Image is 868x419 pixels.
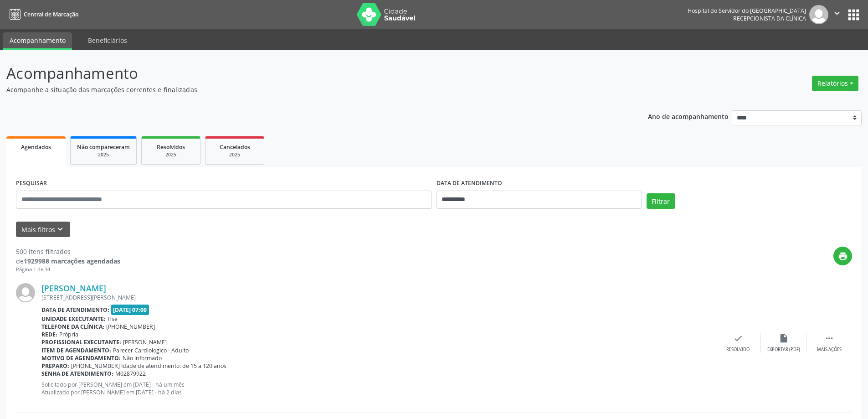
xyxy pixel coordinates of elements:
i:  [824,333,834,343]
div: Hospital do Servidor do [GEOGRAPHIC_DATA] [688,7,806,15]
span: M02879922 [115,370,146,378]
p: Acompanhamento [6,62,605,85]
span: [PHONE_NUMBER] [106,323,155,331]
i: check [733,333,743,343]
i: print [838,251,848,261]
span: Própria [59,331,78,338]
span: Cancelados [220,143,250,151]
span: [PERSON_NAME] [123,338,167,346]
p: Acompanhe a situação das marcações correntes e finalizadas [6,85,605,94]
button:  [828,5,846,24]
span: Não compareceram [77,143,130,151]
div: 2025 [77,151,130,158]
label: PESQUISAR [16,176,47,191]
span: [PHONE_NUMBER] Idade de atendimento: de 15 a 120 anos [71,362,226,370]
button: print [833,247,852,265]
div: 2025 [148,151,194,158]
b: Motivo de agendamento: [41,354,121,362]
span: Central de Marcação [24,10,78,18]
label: DATA DE ATENDIMENTO [437,176,502,191]
button: Relatórios [812,76,858,91]
b: Item de agendamento: [41,347,111,354]
b: Profissional executante: [41,338,121,346]
b: Telefone da clínica: [41,323,104,331]
div: Exportar (PDF) [767,347,800,353]
i: keyboard_arrow_down [55,224,65,234]
span: Hse [108,315,118,323]
p: Ano de acompanhamento [648,110,729,122]
span: Resolvidos [157,143,185,151]
p: Solicitado por [PERSON_NAME] em [DATE] - há um mês Atualizado por [PERSON_NAME] em [DATE] - há 2 ... [41,381,715,396]
b: Data de atendimento: [41,306,109,314]
div: 2025 [212,151,257,158]
a: [PERSON_NAME] [41,283,106,293]
span: Não informado [123,354,162,362]
div: [STREET_ADDRESS][PERSON_NAME] [41,294,715,301]
span: Agendados [21,143,51,151]
b: Rede: [41,331,57,338]
div: 500 itens filtrados [16,247,120,256]
a: Acompanhamento [3,32,72,50]
img: img [809,5,828,24]
button: Filtrar [647,193,675,209]
a: Central de Marcação [6,7,78,22]
span: Parecer Cardiologico - Adulto [113,347,189,354]
img: img [16,283,35,302]
a: Beneficiários [82,32,134,48]
span: [DATE] 07:00 [111,305,149,315]
i:  [832,8,842,18]
b: Senha de atendimento: [41,370,113,378]
div: Mais ações [817,347,842,353]
button: Mais filtroskeyboard_arrow_down [16,222,70,238]
button: apps [846,7,862,23]
div: Resolvido [726,347,750,353]
strong: 1929988 marcações agendadas [24,257,120,265]
b: Unidade executante: [41,315,106,323]
div: Página 1 de 34 [16,266,120,274]
div: de [16,256,120,266]
b: Preparo: [41,362,69,370]
span: Recepcionista da clínica [733,15,806,22]
i: insert_drive_file [779,333,789,343]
